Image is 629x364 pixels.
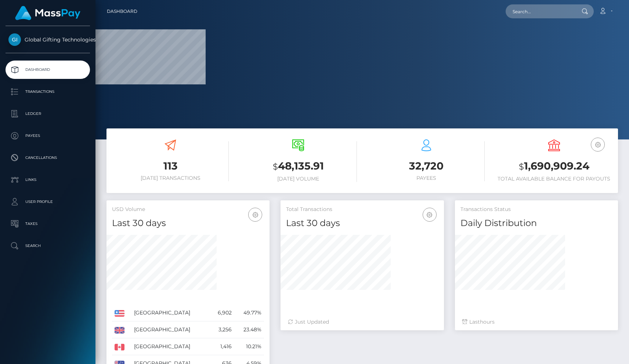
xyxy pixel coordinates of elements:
td: 6,902 [210,305,235,321]
div: Last hours [462,318,611,326]
a: Dashboard [6,61,90,79]
h6: [DATE] Transactions [112,175,229,181]
td: [GEOGRAPHIC_DATA] [131,305,210,321]
h4: Last 30 days [112,217,264,230]
a: Search [6,237,90,255]
p: User Profile [8,196,87,207]
img: MassPay Logo [15,6,80,20]
a: Transactions [6,83,90,101]
h6: [DATE] Volume [240,176,357,182]
a: Payees [6,127,90,145]
input: Search... [506,4,575,18]
a: Cancellations [6,149,90,167]
td: 3,256 [210,321,235,338]
td: 49.77% [234,305,264,321]
p: Transactions [8,86,87,97]
img: US.png [115,310,124,317]
a: Taxes [6,215,90,233]
a: Links [6,171,90,189]
td: 1,416 [210,338,235,355]
td: 10.21% [234,338,264,355]
p: Links [8,174,87,185]
td: [GEOGRAPHIC_DATA] [131,338,210,355]
td: 23.48% [234,321,264,338]
h6: Payees [368,175,485,181]
p: Dashboard [8,64,87,75]
h3: 32,720 [368,159,485,173]
a: User Profile [6,193,90,211]
p: Search [8,240,87,251]
small: $ [519,161,524,172]
h4: Last 30 days [286,217,438,230]
p: Taxes [8,218,87,229]
h3: 113 [112,159,229,173]
span: Global Gifting Technologies Inc [6,36,90,43]
h6: Total Available Balance for Payouts [496,176,612,182]
img: GB.png [115,327,124,334]
h3: 48,135.91 [240,159,357,174]
h5: Transactions Status [460,206,612,213]
h5: Total Transactions [286,206,438,213]
td: [GEOGRAPHIC_DATA] [131,321,210,338]
p: Cancellations [8,152,87,163]
small: $ [273,161,278,172]
h3: 1,690,909.24 [496,159,612,174]
a: Ledger [6,105,90,123]
h4: Daily Distribution [460,217,612,230]
p: Ledger [8,108,87,119]
img: Global Gifting Technologies Inc [8,33,21,46]
img: CA.png [115,344,124,350]
div: Just Updated [288,318,436,326]
h5: USD Volume [112,206,264,213]
p: Payees [8,130,87,141]
a: Dashboard [107,4,137,19]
